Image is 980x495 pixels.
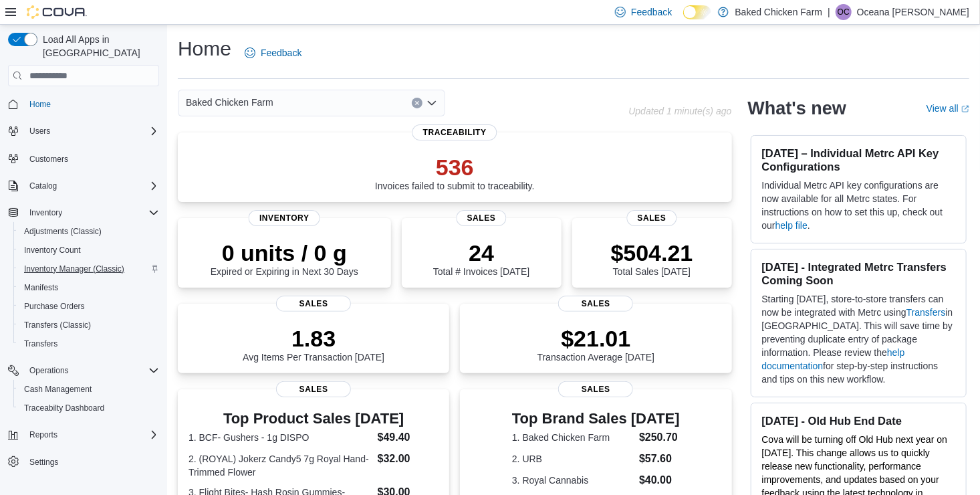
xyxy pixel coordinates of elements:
span: Sales [558,381,633,397]
a: Transfers [906,307,946,318]
h3: [DATE] - Old Hub End Date [762,414,955,427]
span: Cash Management [19,381,159,397]
a: Adjustments (Classic) [19,223,107,239]
p: Individual Metrc API key configurations are now available for all Metrc states. For instructions ... [762,179,955,232]
span: Operations [29,365,69,376]
dd: $49.40 [378,429,439,446]
span: Home [29,99,51,110]
h2: What's new [748,98,846,119]
dt: 1. Baked Chicken Farm [512,431,634,444]
button: Operations [24,363,74,379]
span: Cash Management [24,384,92,395]
span: Sales [276,381,351,397]
p: 536 [375,154,535,181]
button: Clear input [412,98,422,108]
dt: 2. URB [512,452,634,466]
p: $21.01 [537,325,655,352]
button: Catalog [24,178,62,194]
button: Reports [24,427,63,443]
span: Catalog [24,178,159,194]
button: Traceabilty Dashboard [13,399,164,417]
div: Avg Items Per Transaction [DATE] [243,325,384,363]
p: 24 [433,239,529,266]
span: Baked Chicken Farm [186,94,273,110]
a: Settings [24,454,64,470]
h3: [DATE] - Integrated Metrc Transfers Coming Soon [762,260,955,287]
span: Operations [24,363,159,379]
span: Sales [558,296,633,312]
a: Manifests [19,280,64,296]
span: Inventory [249,210,320,226]
a: Transfers [19,336,63,352]
button: Transfers (Classic) [13,316,164,334]
span: Inventory Count [19,242,159,258]
span: Sales [457,210,507,226]
button: Customers [3,148,164,168]
button: Settings [3,452,164,472]
h1: Home [178,35,231,62]
span: Inventory [29,207,62,218]
span: Traceabilty Dashboard [19,400,159,416]
div: Oceana Castro [836,4,852,20]
button: Cash Management [13,380,164,399]
div: Expired or Expiring in Next 30 Days [211,239,358,277]
div: Total Sales [DATE] [611,239,693,277]
span: OC [838,4,850,20]
span: Reports [24,427,159,443]
button: Open list of options [426,98,437,108]
span: Sales [276,296,351,312]
span: Feedback [631,5,672,19]
button: Home [3,94,164,114]
dt: 2. (ROYAL) Jokerz Candy5 7g Royal Hand-Trimmed Flower [189,452,372,479]
span: Adjustments (Classic) [24,226,102,237]
span: Purchase Orders [24,301,85,312]
h3: Top Brand Sales [DATE] [512,411,680,427]
dd: $40.00 [639,472,680,488]
a: Purchase Orders [19,298,90,314]
span: Adjustments (Classic) [19,223,159,239]
input: Dark Mode [683,5,711,19]
span: Catalog [29,181,57,191]
a: Transfers (Classic) [19,317,96,333]
span: Home [24,96,159,112]
a: Inventory Count [19,242,86,258]
span: Inventory Manager (Classic) [19,261,159,277]
span: Transfers [19,336,159,352]
a: Traceabilty Dashboard [19,400,110,416]
span: Traceabilty Dashboard [24,403,104,413]
button: Operations [3,361,164,380]
a: Feedback [239,39,307,66]
span: Transfers (Classic) [19,317,159,333]
svg: External link [961,105,969,113]
button: Transfers [13,334,164,353]
span: Settings [24,454,159,470]
span: Settings [29,457,58,468]
p: 0 units / 0 g [211,239,358,266]
span: Sales [627,210,677,226]
dd: $32.00 [378,451,439,467]
dt: 3. Royal Cannabis [512,474,634,487]
dd: $250.70 [639,429,680,446]
a: help file [775,220,808,231]
span: Feedback [261,46,301,60]
span: Traceability [412,124,497,140]
button: Purchase Orders [13,297,164,316]
span: Manifests [24,282,58,293]
p: 1.83 [243,325,384,352]
span: Dark Mode [683,19,684,20]
button: Inventory Manager (Classic) [13,260,164,278]
dd: $57.60 [639,451,680,467]
p: Baked Chicken Farm [735,4,823,20]
a: Inventory Manager (Classic) [19,261,130,277]
span: Transfers [24,338,57,349]
button: Adjustments (Classic) [13,222,164,241]
button: Users [3,122,164,140]
div: Transaction Average [DATE] [537,325,655,363]
button: Catalog [3,177,164,195]
a: View allExternal link [927,103,969,114]
span: Customers [24,150,159,167]
a: help documentation [762,347,905,371]
a: Home [24,96,56,112]
span: Load All Apps in [GEOGRAPHIC_DATA] [37,33,159,60]
span: Users [29,126,50,136]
